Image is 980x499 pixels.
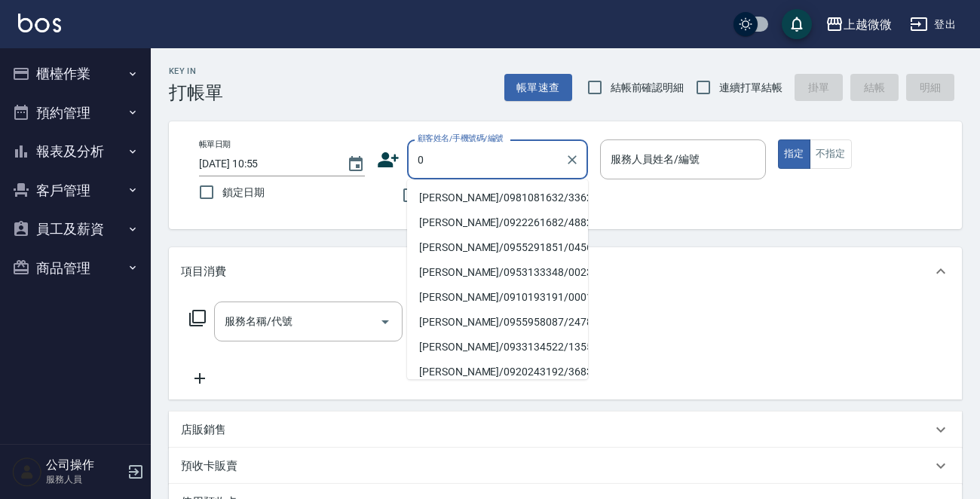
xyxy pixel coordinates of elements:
[611,80,684,96] span: 結帳前確認明細
[6,249,145,288] button: 商品管理
[46,458,123,473] h5: 公司操作
[169,448,962,484] div: 預收卡販賣
[169,412,962,448] div: 店販銷售
[199,139,231,150] label: 帳單日期
[181,458,237,474] p: 預收卡販賣
[181,264,226,280] p: 項目消費
[407,260,588,285] li: [PERSON_NAME]/0953133348/0023
[407,310,588,335] li: [PERSON_NAME]/0955958087/2478
[719,80,782,96] span: 連續打單結帳
[407,285,588,310] li: [PERSON_NAME]/0910193191/0001
[169,82,223,103] h3: 打帳單
[169,247,962,295] div: 項目消費
[418,133,504,144] label: 顧客姓名/手機號碼/編號
[12,457,42,487] img: Person
[407,235,588,260] li: [PERSON_NAME]/0955291851/0456
[199,152,332,176] input: YYYY/MM/DD hh:mm
[338,146,374,182] button: Choose date, selected date is 2025-08-21
[844,15,892,34] div: 上越微微
[222,185,265,201] span: 鎖定日期
[407,335,588,360] li: [PERSON_NAME]/0933134522/1355
[373,310,397,334] button: Open
[810,139,852,169] button: 不指定
[504,74,572,102] button: 帳單速查
[819,9,898,40] button: 上越微微
[181,422,226,438] p: 店販銷售
[6,210,145,249] button: 員工及薪資
[407,360,588,384] li: [PERSON_NAME]/0920243192/3683
[6,132,145,171] button: 報表及分析
[18,14,61,32] img: Logo
[46,473,123,486] p: 服務人員
[904,11,962,38] button: 登出
[407,210,588,235] li: [PERSON_NAME]/0922261682/4882
[6,93,145,133] button: 預約管理
[169,66,223,76] h2: Key In
[6,171,145,210] button: 客戶管理
[562,149,583,170] button: Clear
[407,185,588,210] li: [PERSON_NAME]/0981081632/3362
[782,9,812,39] button: save
[778,139,810,169] button: 指定
[6,54,145,93] button: 櫃檯作業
